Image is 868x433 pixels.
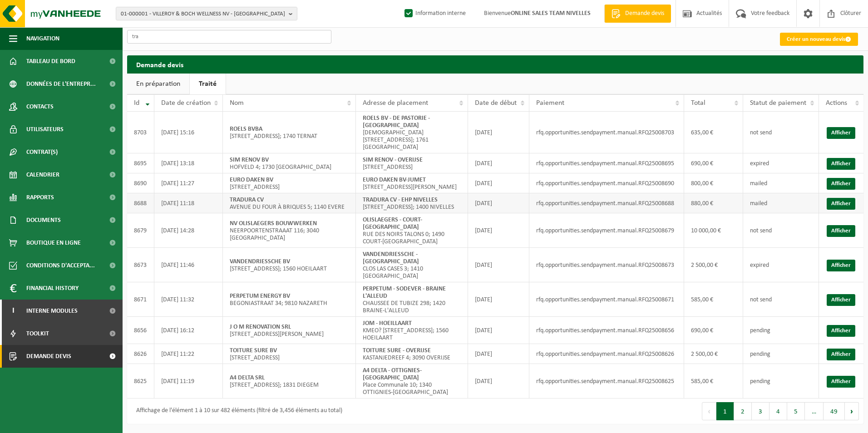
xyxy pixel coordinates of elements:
[26,254,95,277] span: Conditions d'accepta...
[511,10,591,17] strong: ONLINE SALES TEAM NIVELLES
[26,73,96,95] span: Données de l'entrepr...
[529,317,684,344] td: rfq.opportunities.sendpayment.manual.RFQ25008656
[127,317,154,344] td: 8656
[154,344,223,364] td: [DATE] 11:22
[161,99,211,107] span: Date de création
[223,193,356,213] td: AVENUE DU FOUR À BRIQUES 5; 1140 EVERE
[750,296,772,303] span: not send
[684,282,743,317] td: 585,00 €
[116,7,297,20] button: 01-000001 - VILLEROY & BOCH WELLNESS NV - [GEOGRAPHIC_DATA]
[223,213,356,248] td: NEERPOORTENSTRAAAT 116; 3040 [GEOGRAPHIC_DATA]
[363,115,430,129] strong: ROELS BV - DE PASTORIE - [GEOGRAPHIC_DATA]
[356,282,468,317] td: CHAUSSEE DE TUBIZE 298; 1420 BRAINE-L'ALLEUD
[154,317,223,344] td: [DATE] 16:12
[750,180,767,187] span: mailed
[363,285,446,300] strong: PERPETUM - SODEVER - BRAINE L'ALLEUD
[230,126,262,133] strong: ROELS BVBA
[827,127,855,139] a: Afficher
[26,186,54,209] span: Rapports
[26,300,78,322] span: Interne modules
[827,349,855,360] a: Afficher
[750,227,772,234] span: not send
[154,248,223,282] td: [DATE] 11:46
[9,300,17,322] span: I
[845,402,859,420] button: Next
[604,5,671,23] a: Demande devis
[154,282,223,317] td: [DATE] 11:32
[26,95,54,118] span: Contacts
[468,248,529,282] td: [DATE]
[805,402,824,420] span: …
[363,99,428,107] span: Adresse de placement
[154,213,223,248] td: [DATE] 14:28
[684,112,743,153] td: 635,00 €
[26,345,71,368] span: Demande devis
[750,351,770,358] span: pending
[363,216,422,231] strong: OLISLAEGERS - COURT-[GEOGRAPHIC_DATA]
[127,173,154,193] td: 8690
[363,347,431,354] strong: TOITURE SURE - OVERIJSE
[230,347,277,354] strong: TOITURE SURE BV
[750,160,769,167] span: expired
[356,248,468,282] td: CLOS LAS CASES 3; 1410 [GEOGRAPHIC_DATA]
[223,282,356,317] td: BEGONIASTRAAT 34; 9810 NAZARETH
[127,30,331,44] input: Chercher
[127,193,154,213] td: 8688
[190,74,226,94] a: Traité
[230,220,317,227] strong: NV OLISLAEGERS BOUWWERKEN
[26,118,64,141] span: Utilisateurs
[127,282,154,317] td: 8671
[750,262,769,269] span: expired
[468,193,529,213] td: [DATE]
[827,225,855,237] a: Afficher
[356,153,468,173] td: [STREET_ADDRESS]
[529,282,684,317] td: rfq.opportunities.sendpayment.manual.RFQ25008671
[684,173,743,193] td: 800,00 €
[223,317,356,344] td: [STREET_ADDRESS][PERSON_NAME]
[223,112,356,153] td: [STREET_ADDRESS]; 1740 TERNAT
[529,112,684,153] td: rfq.opportunities.sendpayment.manual.RFQ25008703
[363,197,438,203] strong: TRADURA CV - EHP NIVELLES
[529,173,684,193] td: rfq.opportunities.sendpayment.manual.RFQ25008690
[750,129,772,136] span: not send
[26,163,59,186] span: Calendrier
[223,344,356,364] td: [STREET_ADDRESS]
[623,9,666,18] span: Demande devis
[468,112,529,153] td: [DATE]
[363,367,422,381] strong: A4 DELTA - OTTIGNIES-[GEOGRAPHIC_DATA]
[827,198,855,210] a: Afficher
[127,248,154,282] td: 8673
[154,193,223,213] td: [DATE] 11:18
[468,364,529,399] td: [DATE]
[230,197,264,203] strong: TRADURA CV
[127,112,154,153] td: 8703
[827,260,855,271] a: Afficher
[684,248,743,282] td: 2 500,00 €
[529,213,684,248] td: rfq.opportunities.sendpayment.manual.RFQ25008679
[356,317,468,344] td: KMEO? [STREET_ADDRESS]; 1560 HOEILAART
[132,403,342,419] div: Affichage de l'élément 1 à 10 sur 482 éléments (filtré de 3,456 éléments au total)
[684,153,743,173] td: 690,00 €
[826,99,847,107] span: Actions
[529,153,684,173] td: rfq.opportunities.sendpayment.manual.RFQ25008695
[468,282,529,317] td: [DATE]
[154,173,223,193] td: [DATE] 11:27
[26,141,58,163] span: Contrat(s)
[356,213,468,248] td: RUE DES NOIRS TALONS 0; 1490 COURT-[GEOGRAPHIC_DATA]
[691,99,705,107] span: Total
[684,364,743,399] td: 585,00 €
[356,173,468,193] td: [STREET_ADDRESS][PERSON_NAME]
[827,376,855,388] a: Afficher
[750,378,770,385] span: pending
[230,324,291,330] strong: J O M RENOVATION SRL
[827,158,855,170] a: Afficher
[26,27,59,50] span: Navigation
[356,112,468,153] td: [DEMOGRAPHIC_DATA][STREET_ADDRESS]; 1761 [GEOGRAPHIC_DATA]
[827,294,855,306] a: Afficher
[127,74,189,94] a: En préparation
[684,193,743,213] td: 880,00 €
[127,344,154,364] td: 8626
[475,99,517,107] span: Date de début
[827,325,855,337] a: Afficher
[26,50,75,73] span: Tableau de bord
